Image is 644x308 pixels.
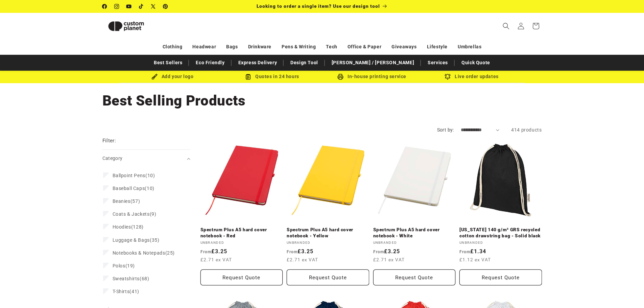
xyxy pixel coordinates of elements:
[328,57,418,69] a: [PERSON_NAME] / [PERSON_NAME]
[113,173,145,178] span: Ballpoint Pens
[200,269,283,285] button: Request Quote
[113,211,157,217] span: (9)
[373,269,456,285] button: Request Quote
[499,19,514,33] summary: Search
[113,198,140,204] span: (57)
[102,150,190,167] summary: Category (0 selected)
[322,72,422,81] div: In-house printing service
[192,57,228,69] a: Eco Friendly
[163,41,183,53] a: Clothing
[422,72,522,81] div: Live order updates
[150,57,186,69] a: Best Sellers
[287,269,369,285] button: Request Quote
[102,137,116,145] h2: Filter:
[113,250,175,256] span: (25)
[113,276,149,282] span: (68)
[458,41,481,53] a: Umbrellas
[459,227,542,239] a: [US_STATE] 140 g/m² GRS recycled cotton drawstring bag - Solid black
[235,57,281,69] a: Express Delivery
[226,41,238,53] a: Bags
[511,127,542,133] span: 414 products
[424,57,451,69] a: Services
[113,276,140,281] span: Sweatshirts
[113,237,150,243] span: Luggage & Bags
[200,227,283,239] a: Spectrum Plus A5 hard cover notebook - Red
[348,41,381,53] a: Office & Paper
[113,185,154,191] span: (10)
[102,16,150,37] img: Custom Planet
[337,74,343,80] img: In-house printing
[222,72,322,81] div: Quotes in 24 hours
[391,41,416,53] a: Giveaways
[373,227,456,239] a: Spectrum Plus A5 hard cover notebook - White
[257,3,380,9] span: Looking to order a single item? Use our design tool
[100,13,172,39] a: Custom Planet
[282,41,316,53] a: Pens & Writing
[113,263,135,269] span: (19)
[192,41,216,53] a: Headwear
[113,289,130,294] span: T-Shirts
[113,198,130,204] span: Beanies
[248,41,271,53] a: Drinkware
[102,156,123,161] span: Category
[113,250,165,256] span: Notebooks & Notepads
[113,186,145,191] span: Baseball Caps
[102,92,542,110] h1: Best Selling Products
[113,211,150,217] span: Coats & Jackets
[113,224,131,230] span: Hoodies
[113,263,125,268] span: Polos
[113,288,139,294] span: (41)
[151,74,158,80] img: Brush Icon
[113,172,155,179] span: (10)
[113,237,160,243] span: (35)
[458,57,494,69] a: Quick Quote
[123,72,222,81] div: Add your logo
[287,57,321,69] a: Design Tool
[113,224,144,230] span: (128)
[459,269,542,285] button: Request Quote
[427,41,448,53] a: Lifestyle
[245,74,251,80] img: Order Updates Icon
[326,41,337,53] a: Tech
[437,127,454,133] label: Sort by:
[287,227,369,239] a: Spectrum Plus A5 hard cover notebook - Yellow
[445,74,451,80] img: Order updates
